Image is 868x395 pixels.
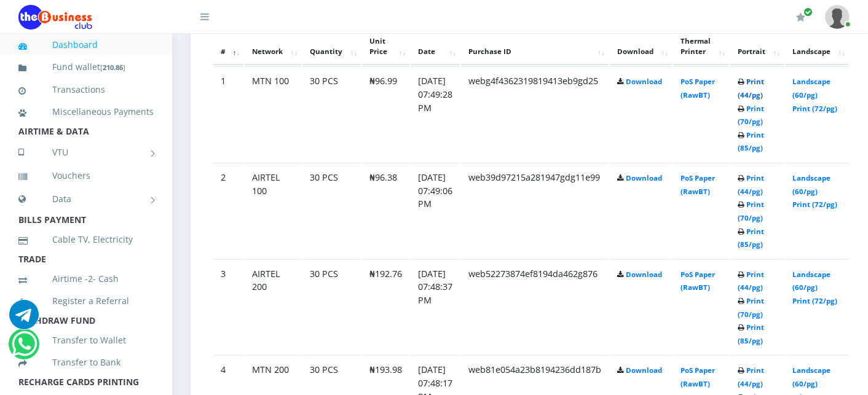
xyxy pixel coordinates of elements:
[362,259,409,354] td: ₦192.76
[626,366,662,375] a: Download
[461,28,609,66] th: Purchase ID: activate to sort column ascending
[411,66,460,162] td: [DATE] 07:49:28 PM
[796,12,805,22] i: Renew/Upgrade Subscription
[411,259,460,354] td: [DATE] 07:48:37 PM
[738,130,764,153] a: Print (85/pg)
[792,173,831,196] a: Landscape (60/pg)
[792,77,831,100] a: Landscape (60/pg)
[461,66,609,162] td: webg4f4362319819413eb9gd25
[738,366,764,388] a: Print (44/pg)
[792,200,837,209] a: Print (72/pg)
[738,200,764,222] a: Print (70/pg)
[18,162,154,190] a: Vouchers
[18,5,92,29] img: Logo
[12,338,37,359] a: Chat for support
[302,163,361,258] td: 30 PCS
[610,28,672,66] th: Download: activate to sort column ascending
[738,77,764,100] a: Print (44/pg)
[103,63,123,72] b: 210.86
[18,265,154,293] a: Airtime -2- Cash
[18,287,154,315] a: Register a Referral
[738,104,764,127] a: Print (70/pg)
[18,348,154,377] a: Transfer to Bank
[681,270,715,292] a: PoS Paper (RawBT)
[626,270,662,279] a: Download
[18,76,154,104] a: Transactions
[213,163,243,258] td: 2
[18,184,154,214] a: Data
[792,270,831,292] a: Landscape (60/pg)
[362,163,409,258] td: ₦96.38
[18,225,154,254] a: Cable TV, Electricity
[18,326,154,354] a: Transfer to Wallet
[738,296,764,319] a: Print (70/pg)
[411,163,460,258] td: [DATE] 07:49:06 PM
[673,28,729,66] th: Thermal Printer: activate to sort column ascending
[738,270,764,292] a: Print (44/pg)
[738,173,764,196] a: Print (44/pg)
[245,259,301,354] td: AIRTEL 200
[302,66,361,162] td: 30 PCS
[461,259,609,354] td: web52273874ef8194da462g876
[626,173,662,182] a: Download
[9,309,39,329] a: Chat for support
[825,5,850,29] img: User
[245,28,301,66] th: Network: activate to sort column ascending
[738,323,764,345] a: Print (85/pg)
[362,28,409,66] th: Unit Price: activate to sort column ascending
[18,98,154,126] a: Miscellaneous Payments
[411,28,460,66] th: Date: activate to sort column ascending
[803,7,813,17] span: Renew/Upgrade Subscription
[738,227,764,249] a: Print (85/pg)
[681,366,715,388] a: PoS Paper (RawBT)
[461,163,609,258] td: web39d97215a281947gdg11e99
[792,366,831,388] a: Landscape (60/pg)
[626,77,662,86] a: Download
[362,66,409,162] td: ₦96.99
[792,296,837,305] a: Print (72/pg)
[302,259,361,354] td: 30 PCS
[213,28,243,66] th: #: activate to sort column descending
[730,28,784,66] th: Portrait: activate to sort column ascending
[681,77,715,100] a: PoS Paper (RawBT)
[18,31,154,59] a: Dashboard
[681,173,715,196] a: PoS Paper (RawBT)
[213,66,243,162] td: 1
[213,259,243,354] td: 3
[100,63,125,72] small: [ ]
[245,163,301,258] td: AIRTEL 100
[792,104,837,113] a: Print (72/pg)
[302,28,361,66] th: Quantity: activate to sort column ascending
[18,137,154,168] a: VTU
[785,28,849,66] th: Landscape: activate to sort column ascending
[245,66,301,162] td: MTN 100
[18,53,154,82] a: Fund wallet[210.86]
